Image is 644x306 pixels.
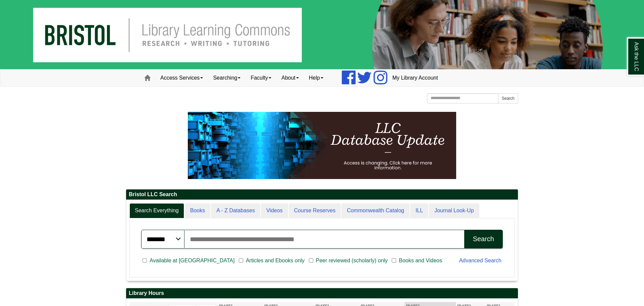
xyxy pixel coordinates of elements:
[188,112,456,179] img: HTML tutorial
[309,258,313,264] input: Peer reviewed (scholarly) only
[246,70,276,86] a: Faculty
[208,70,246,86] a: Searching
[464,230,503,249] button: Search
[276,70,304,86] a: About
[387,70,443,86] a: My Library Account
[289,203,341,218] a: Course Reserves
[126,189,518,200] h2: Bristol LLC Search
[243,257,307,265] span: Articles and Ebooks only
[211,203,260,218] a: A - Z Databases
[185,203,210,218] a: Books
[129,203,184,218] a: Search Everything
[392,258,396,264] input: Books and Videos
[143,258,147,264] input: Available at [GEOGRAPHIC_DATA]
[410,203,428,218] a: ILL
[396,257,445,265] span: Books and Videos
[473,235,494,243] div: Search
[304,70,328,86] a: Help
[429,203,479,218] a: Journal Look-Up
[313,257,390,265] span: Peer reviewed (scholarly) only
[155,70,208,86] a: Access Services
[341,203,410,218] a: Commonwealth Catalog
[459,258,501,263] a: Advanced Search
[261,203,288,218] a: Videos
[126,288,518,299] h2: Library Hours
[239,258,243,264] input: Articles and Ebooks only
[147,257,237,265] span: Available at [GEOGRAPHIC_DATA]
[498,93,518,103] button: Search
